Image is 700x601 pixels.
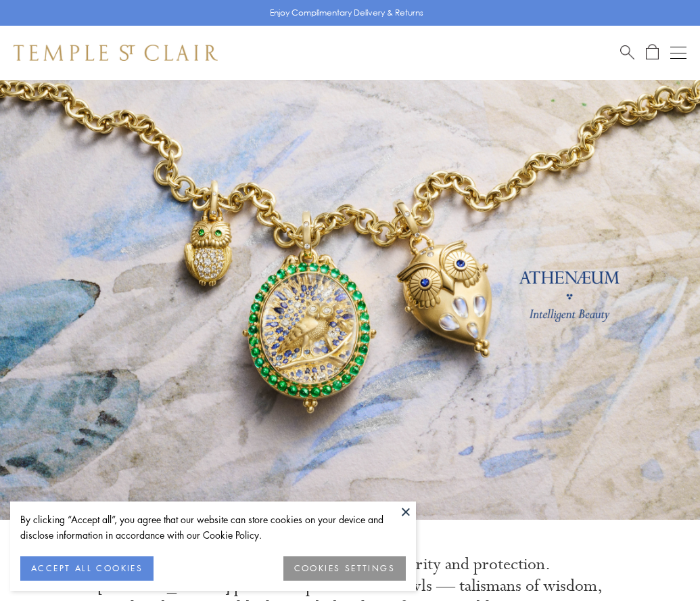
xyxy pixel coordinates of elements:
[646,44,659,61] a: Open Shopping Bag
[283,556,406,581] button: COOKIES SETTINGS
[14,45,218,61] img: Temple St. Clair
[20,556,154,581] button: ACCEPT ALL COOKIES
[670,45,686,61] button: Open navigation
[20,512,406,543] div: By clicking “Accept all”, you agree that our website can store cookies on your device and disclos...
[620,44,634,61] a: Search
[270,6,423,20] p: Enjoy Complimentary Delivery & Returns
